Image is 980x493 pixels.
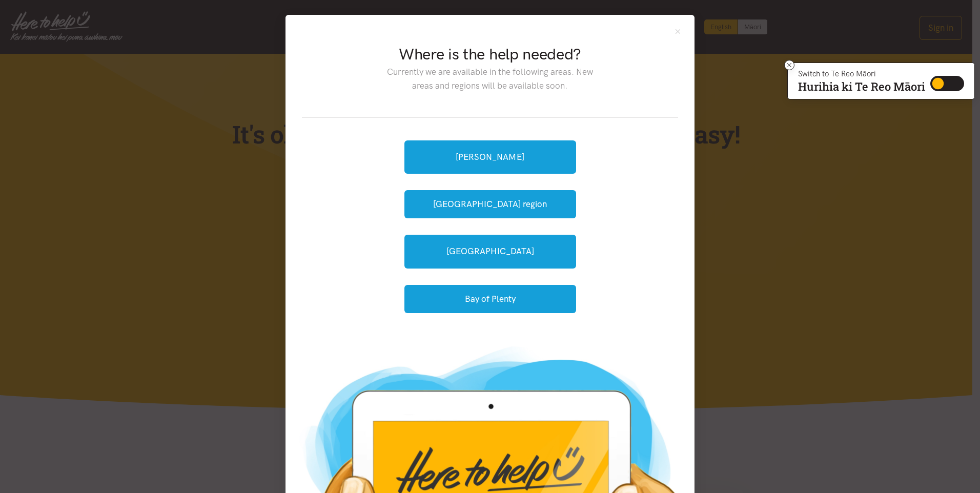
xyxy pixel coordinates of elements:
[404,140,576,174] a: [PERSON_NAME]
[379,44,601,65] h2: Where is the help needed?
[673,27,682,36] button: Close
[798,71,925,77] p: Switch to Te Reo Māori
[798,82,925,91] p: Hurihia ki Te Reo Māori
[379,65,601,93] p: Currently we are available in the following areas. New areas and regions will be available soon.
[404,190,576,218] button: [GEOGRAPHIC_DATA] region
[404,285,576,313] button: Bay of Plenty
[404,235,576,268] a: [GEOGRAPHIC_DATA]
